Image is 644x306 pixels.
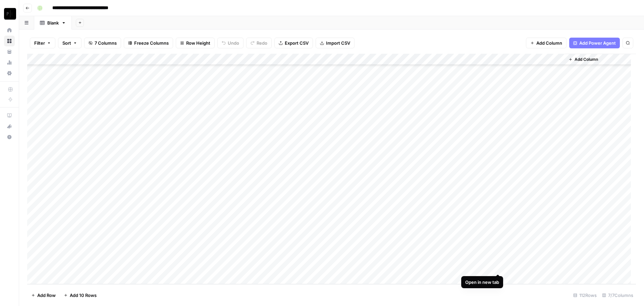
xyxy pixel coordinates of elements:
[217,38,244,48] button: Undo
[134,40,169,46] span: Freeze Columns
[4,68,15,79] a: Settings
[34,16,72,30] a: Blank
[4,25,15,36] a: Home
[566,55,601,64] button: Add Column
[575,56,598,62] span: Add Column
[4,57,15,68] a: Usage
[95,40,117,46] span: 7 Columns
[37,292,56,299] span: Add Row
[228,40,239,46] span: Undo
[536,40,562,46] span: Add Column
[4,121,15,132] button: What's new?
[30,38,55,48] button: Filter
[4,121,14,131] div: What's new?
[186,40,210,46] span: Row Height
[4,132,15,142] button: Help + Support
[571,290,599,301] div: 112 Rows
[4,110,15,121] a: AirOps Academy
[124,38,173,48] button: Freeze Columns
[62,40,71,46] span: Sort
[84,38,121,48] button: 7 Columns
[569,38,620,48] button: Add Power Agent
[465,279,499,286] div: Open in new tab
[4,36,15,46] a: Browse
[4,46,15,57] a: Your Data
[176,38,215,48] button: Row Height
[47,19,59,26] div: Blank
[274,38,313,48] button: Export CSV
[70,292,97,299] span: Add 10 Rows
[257,40,267,46] span: Redo
[316,38,355,48] button: Import CSV
[326,40,350,46] span: Import CSV
[4,5,15,22] button: Workspace: Paragon Intel - Copyediting
[27,290,60,301] button: Add Row
[599,290,636,301] div: 7/7 Columns
[60,290,101,301] button: Add 10 Rows
[34,40,45,46] span: Filter
[526,38,567,48] button: Add Column
[246,38,272,48] button: Redo
[579,40,616,46] span: Add Power Agent
[4,8,16,20] img: Paragon Intel - Copyediting Logo
[58,38,82,48] button: Sort
[285,40,309,46] span: Export CSV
